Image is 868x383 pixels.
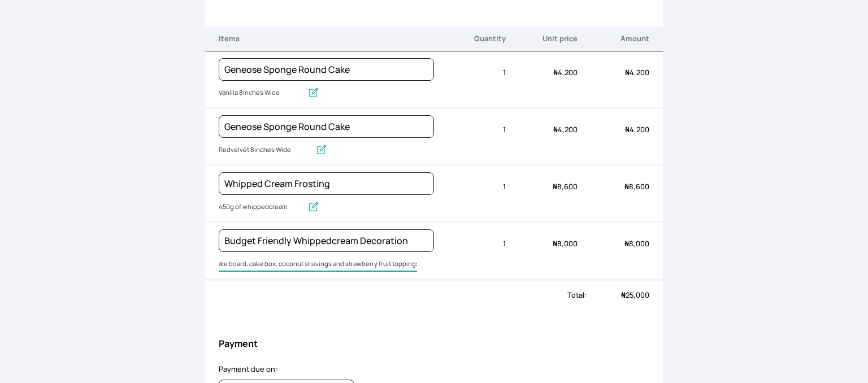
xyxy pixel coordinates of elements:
p: Quantity [434,33,506,44]
div: 1 [434,232,506,256]
span: 8,000 [624,238,649,249]
span: ₦ [553,124,558,134]
input: Add description [219,257,417,272]
div: 1 [434,117,506,142]
span: ₦ [553,67,558,77]
span: 8,600 [553,181,578,191]
p: Amount [578,33,649,44]
span: 8,000 [553,238,578,249]
span: ₦ [553,181,557,191]
label: Payment due on: [219,364,277,374]
div: 1 [434,175,506,199]
input: Add description [219,86,303,101]
span: 8,600 [624,181,649,191]
div: 1 [434,60,506,85]
h3: Payment [219,337,650,350]
p: Items [219,33,434,44]
span: ₦ [625,124,630,134]
input: Add description [219,143,311,158]
span: 4,200 [553,67,578,77]
span: 4,200 [625,67,649,77]
span: ₦ [625,67,630,77]
span: 4,200 [553,124,578,134]
span: ₦ [624,238,629,249]
span: ₦ [621,290,626,300]
input: Add description [219,200,303,215]
span: ₦ [553,238,557,249]
div: Total: [205,290,587,301]
span: ₦ [624,181,629,191]
p: Unit price [506,33,578,44]
span: 4,200 [625,124,649,134]
span: 25,000 [621,290,649,300]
